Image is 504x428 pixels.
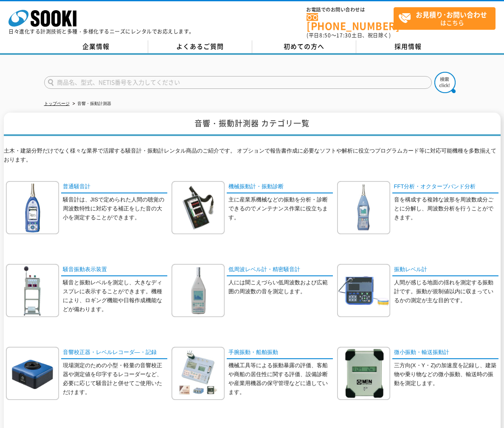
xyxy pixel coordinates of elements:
img: 騒音振動表示装置 [6,264,59,317]
a: 微小振動・輸送振動計 [392,347,498,359]
h1: 音響・振動計測器 カテゴリ一覧 [4,113,501,136]
a: 騒音振動表示装置 [61,264,167,276]
p: 騒音と振動レベルを測定し、大きなディスプレに表示することができます。機種により、ロギング機能や日報作成機能などが備わります。 [63,278,167,314]
a: [PHONE_NUMBER] [307,13,394,31]
a: 普通騒音計 [61,181,167,193]
p: 人には聞こえづらい低周波数および広範囲の周波数の音を測定します。 [228,278,333,296]
span: お電話でのお問い合わせは [307,7,394,12]
p: 日々進化する計測技術と多種・多様化するニーズにレンタルでお応えします。 [8,29,194,34]
a: 振動レベル計 [392,264,498,276]
p: 機械工具等による振動暴露の評価、客船や商船の居住性に関する評価、設備診断や産業用機器の保守管理などに適しています。 [228,361,333,397]
a: 企業情報 [44,40,148,53]
a: 手腕振動・船舶振動 [227,347,333,359]
p: 主に産業系機械などの振動を分析・診断できるのでメンテナンス作業に役立ちます。 [228,196,333,222]
img: btn_search.png [434,72,456,93]
a: トップページ [44,101,70,106]
a: お見積り･お問い合わせはこちら [394,7,496,30]
a: 初めての方へ [252,40,356,53]
strong: お見積り･お問い合わせ [416,9,487,20]
img: 振動レベル計 [337,264,390,317]
input: 商品名、型式、NETIS番号を入力してください [44,76,432,89]
p: 土木・建築分野だけでなく様々な業界で活躍する騒音計・振動計レンタル商品のご紹介です。 オプションで報告書作成に必要なソフトや解析に役立つプログラムカード等に対応可能機種を多数揃えております。 [4,147,501,169]
img: 普通騒音計 [6,181,59,234]
a: FFT分析・オクターブバンド分析 [392,181,498,193]
a: 低周波レベル計・精密騒音計 [227,264,333,276]
a: 採用情報 [356,40,460,53]
span: (平日 ～ 土日、祝日除く) [307,31,391,39]
p: 人間が感じる地面の揺れを測定する振動計です。振動が規制値以内に収まっているかの測定が主な目的です。 [394,278,498,305]
li: 音響・振動計測器 [71,99,111,108]
span: 初めての方へ [284,42,324,51]
a: 音響校正器・レベルレコーダ―・記録 [61,347,167,359]
p: 騒音計は、JISで定められた人間の聴覚の周波数特性に対応する補正をした音の大小を測定することができます。 [63,196,167,222]
p: 現場測定のための小型・軽量の音響校正器や測定値を印字するレコーダーなど、必要に応じて騒音計と併せてご使用いただけます。 [63,361,167,397]
span: 17:30 [336,31,352,39]
img: 手腕振動・船舶振動 [172,347,225,400]
img: 音響校正器・レベルレコーダ―・記録 [6,347,59,400]
a: 機械振動計・振動診断 [227,181,333,193]
p: 音を構成する複雑な波形を周波数成分ごとに分解し、周波数分析を行うことができます。 [394,196,498,222]
img: 機械振動計・振動診断 [172,181,225,234]
span: はこちら [398,8,495,29]
img: 低周波レベル計・精密騒音計 [172,264,225,317]
img: FFT分析・オクターブバンド分析 [337,181,390,234]
a: よくあるご質問 [148,40,252,53]
p: 三方向(X・Y・Z)の加速度を記録し、建築物や乗り物などの微小振動、輸送時の振動を測定します。 [394,361,498,388]
span: 8:50 [319,31,331,39]
img: 微小振動・輸送振動計 [337,347,390,400]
